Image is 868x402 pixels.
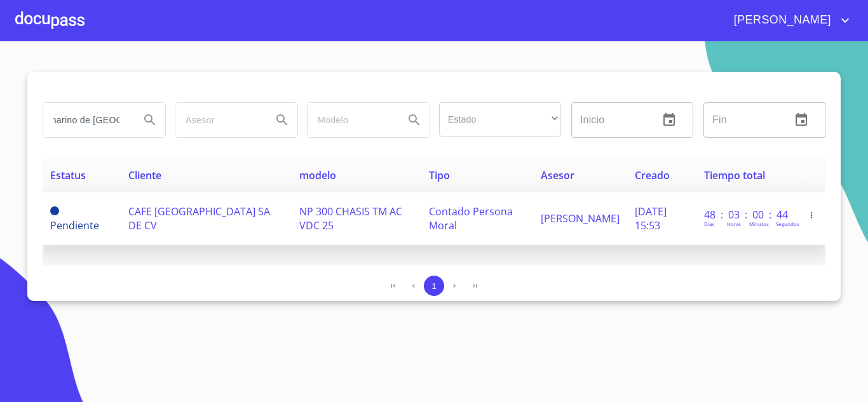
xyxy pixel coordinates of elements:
button: Search [399,105,430,135]
span: Tiempo total [704,168,765,182]
div: ​ [439,102,561,137]
p: Horas [727,220,741,227]
p: Minutos [749,220,769,227]
span: Creado [635,168,670,182]
input: search [43,103,130,137]
span: CAFE [GEOGRAPHIC_DATA] SA DE CV [128,204,270,232]
span: 1 [431,281,436,291]
span: Tipo [429,168,450,182]
input: search [308,103,394,137]
button: Search [135,105,165,135]
p: 48 : 03 : 00 : 44 [704,208,790,222]
span: Pendiente [50,218,99,232]
p: Dias [704,220,714,227]
span: Pendiente [50,206,59,215]
button: account of current user [724,10,853,30]
span: Estatus [50,168,86,182]
button: Search [267,105,297,135]
span: [DATE] 15:53 [635,204,667,232]
span: Cliente [128,168,161,182]
span: [PERSON_NAME] [724,10,837,30]
span: Contado Persona Moral [429,204,513,232]
input: search [175,103,262,137]
span: NP 300 CHASIS TM AC VDC 25 [299,204,402,232]
span: [PERSON_NAME] [541,211,620,225]
button: 1 [424,276,444,296]
span: Asesor [541,168,574,182]
span: modelo [299,168,336,182]
p: Segundos [776,220,799,227]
